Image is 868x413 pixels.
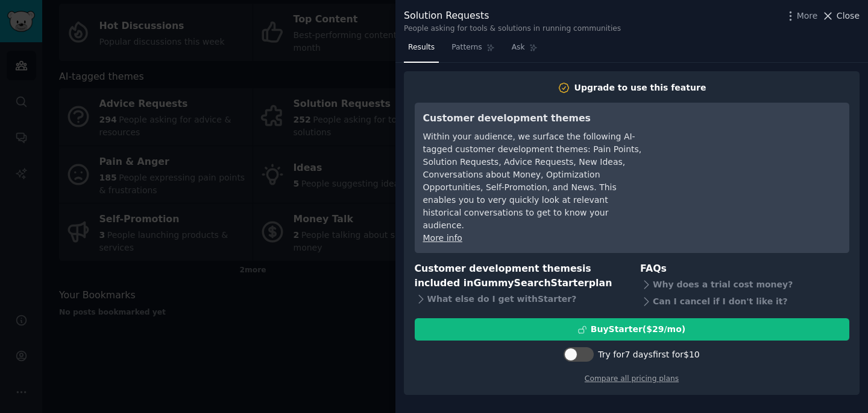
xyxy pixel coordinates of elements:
[574,82,706,94] div: Upgrade to use this feature
[598,348,699,361] div: Try for 7 days first for $10
[423,130,643,232] div: Within your audience, we surface the following AI-tagged customer development themes: Pain Points...
[404,38,439,63] a: Results
[784,10,818,22] button: More
[451,42,482,53] span: Patterns
[512,42,525,53] span: Ask
[585,374,679,383] a: Compare all pricing plans
[797,10,818,22] span: More
[640,293,849,310] div: Can I cancel if I don't like it?
[591,323,685,336] div: Buy Starter ($ 29 /mo )
[640,276,849,293] div: Why does a trial cost money?
[415,291,624,308] div: What else do I get with Starter ?
[660,111,841,202] iframe: YouTube video player
[415,261,624,291] h3: Customer development themes is included in plan
[423,111,643,126] h3: Customer development themes
[822,10,860,22] button: Close
[473,277,588,289] span: GummySearch Starter
[423,233,462,243] a: More info
[508,38,542,63] a: Ask
[415,318,849,341] button: BuyStarter($29/mo)
[447,38,498,63] a: Patterns
[640,261,849,277] h3: FAQs
[837,10,860,22] span: Close
[408,42,435,53] span: Results
[404,24,621,34] div: People asking for tools & solutions in running communities
[404,8,621,24] div: Solution Requests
